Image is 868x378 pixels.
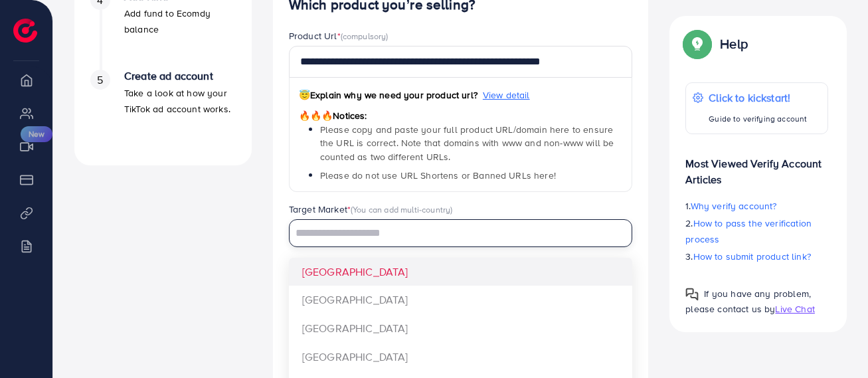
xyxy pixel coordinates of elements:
[812,318,858,368] iframe: Chat
[685,32,709,56] img: Popup guide
[299,109,333,122] span: 🔥🔥🔥
[720,36,748,52] p: Help
[291,223,616,244] input: Search for option
[289,203,453,216] label: Target Market
[685,288,699,301] img: Popup guide
[124,5,236,37] p: Add fund to Ecomdy balance
[289,29,389,43] label: Product Url
[685,215,828,247] p: 2.
[299,88,477,102] span: Explain why we need your product url?
[685,248,828,264] p: 3.
[341,30,389,42] span: (compulsory)
[320,123,614,163] span: Please copy and paste your full product URL/domain here to ensure the URL is correct. Note that d...
[124,70,236,82] h4: Create ad account
[351,203,452,215] span: (You can add multi-country)
[299,109,367,122] span: Notices:
[448,270,485,282] span: (Optional)
[309,358,623,371] li: You should log in to your website and take a screenshot from there.
[289,219,633,246] div: Search for option
[289,270,302,284] img: img
[775,302,814,316] span: Live Chat
[709,111,807,127] p: Guide to verifying account
[709,90,807,106] p: Click to kickstart!
[693,250,811,263] span: How to submit product link?
[97,72,103,88] span: 5
[299,88,310,102] span: 😇
[289,290,633,322] p: Please attach the screenshot of your admin site from your website/store/seller center/landing pag...
[685,145,828,187] p: Most Viewed Verify Account Articles
[74,70,252,149] li: Create ad account
[124,85,236,117] p: Take a look at how your TikTok ad account works.
[691,199,777,213] span: Why verify account?
[483,88,530,102] span: View detail
[488,307,548,320] span: View example
[685,287,811,316] span: If you have any problem, please contact us by
[13,19,37,43] img: logo
[685,198,828,214] p: 1.
[320,169,556,182] span: Please do not use URL Shortens or Banned URLs here!
[306,270,448,283] span: Add store screenshot attachment
[299,342,623,358] p: Notices:
[685,217,812,246] span: How to pass the verification process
